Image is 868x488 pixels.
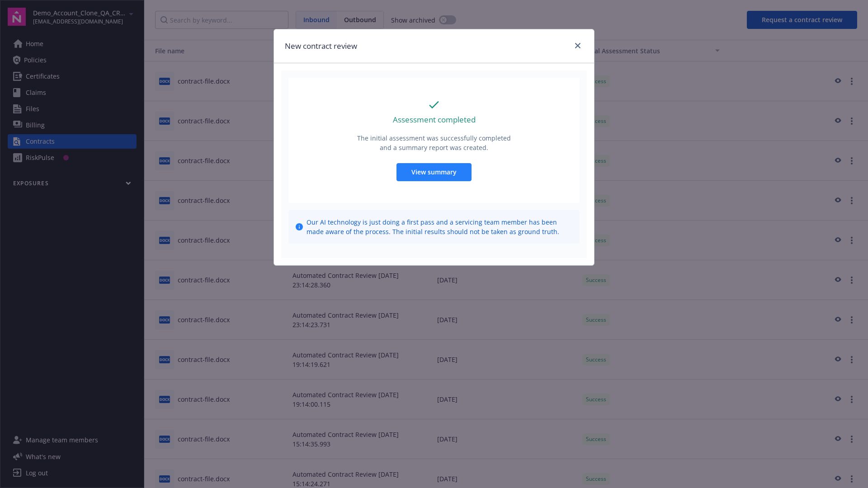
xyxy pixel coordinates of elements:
[411,168,457,176] span: View summary
[307,217,572,236] span: Our AI technology is just doing a first pass and a servicing team member has been made aware of t...
[396,163,472,181] button: View summary
[356,133,512,152] p: The initial assessment was successfully completed and a summary report was created.
[572,40,583,51] a: close
[393,114,476,126] p: Assessment completed
[285,40,357,52] h1: New contract review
